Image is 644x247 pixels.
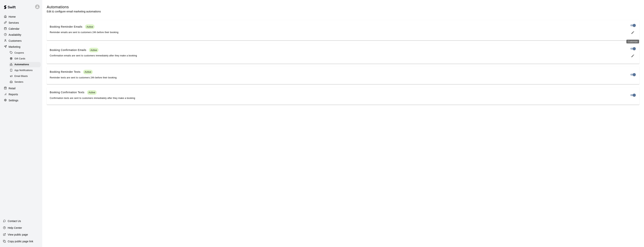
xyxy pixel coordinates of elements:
p: Calendar [9,27,20,31]
p: Settings [9,98,18,102]
a: Marketing [3,44,39,50]
span: Active [87,91,97,94]
span: Senders [14,80,23,84]
p: Booking Reminder Texts [50,70,80,74]
a: Calendar [3,26,39,32]
a: Coupons [9,50,42,56]
p: Retail [9,86,16,90]
p: Customers [9,39,22,43]
span: Email Blasts [14,74,28,78]
span: Reminder emails are sent to customers 24h before their booking [50,31,118,34]
div: Senders [9,80,41,85]
p: View public page [8,233,28,236]
div: Email Blasts [9,74,41,79]
div: Gift Cards [9,56,41,61]
p: Booking Confirmation Emails [50,48,86,52]
p: Services [9,21,19,25]
button: edit [629,52,636,59]
span: Active [83,70,93,73]
a: Reports [3,92,39,97]
span: Confirmation emails are sent to customers immediately after they make a booking [50,54,137,57]
span: Active [85,25,95,28]
p: Contact Us [8,219,21,223]
p: Marketing [9,45,20,49]
p: Help Center [8,226,22,230]
span: App Notifications [14,69,33,72]
a: Availability [3,32,39,38]
a: Email Blasts [9,73,42,79]
p: Booking Confirmation Texts [50,90,84,94]
span: Reminder texts are sent to customers 24h before their booking [50,76,117,79]
div: App Notifications [9,68,41,73]
a: Settings [3,98,39,103]
p: Home [9,15,16,19]
span: Gift Cards [14,57,25,61]
a: App Notifications [9,68,42,73]
p: Booking Reminder Emails [50,25,82,29]
span: Active [89,49,99,52]
a: Automations [9,62,42,68]
a: Customers [3,38,39,44]
h5: Automations [47,5,101,10]
p: Copy public page link [8,239,33,243]
span: Automations [14,63,29,67]
div: Coupons [9,50,41,56]
span: Coupons [14,51,24,55]
p: Reports [9,92,18,96]
span: Confirmation texts are sent to customers immediately after they make a booking [50,97,135,99]
p: Edit & configure email marketing automations [47,10,101,13]
a: Gift Cards [9,56,42,62]
p: Availability [9,33,21,37]
button: edit [629,29,636,36]
a: Home [3,14,39,20]
a: Retail [3,86,39,91]
a: Services [3,20,39,26]
div: Customize [626,40,639,43]
div: Automations [9,62,41,67]
a: Senders [9,79,42,85]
